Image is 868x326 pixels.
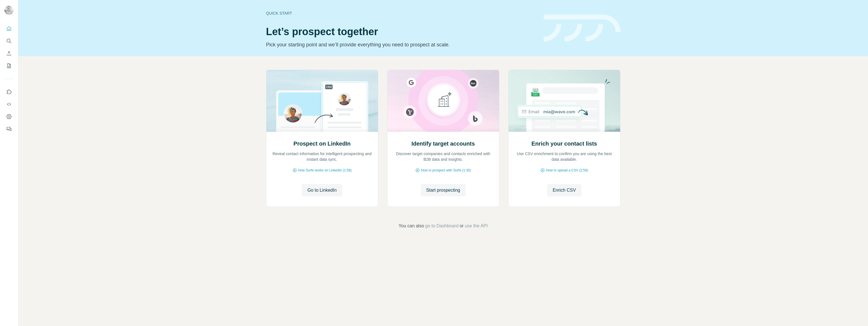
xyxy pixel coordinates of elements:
[4,87,13,97] button: Use Surfe on LinkedIn
[425,223,458,229] button: go to Dashboard
[266,26,537,37] h1: Let’s prospect together
[4,6,13,15] img: Avatar
[398,223,424,229] span: You can also
[266,70,378,132] img: Prospect on LinkedIn
[4,48,13,58] button: Enrich CSV
[460,223,464,229] span: or
[393,151,493,162] p: Discover target companies and contacts enriched with B2B data and insights.
[544,15,620,42] img: banner
[266,41,537,49] p: Pick your starting point and we’ll provide everything you need to prospect at scale.
[426,187,460,194] span: Start prospecting
[387,70,499,132] img: Identify target accounts
[4,112,13,122] button: Dashboard
[411,140,475,148] h2: Identify target accounts
[508,70,620,132] img: Enrich your contact lists
[302,184,342,196] button: Go to LinkedIn
[4,61,13,71] button: My lists
[272,151,372,162] p: Reveal contact information for intelligent prospecting and instant data sync.
[421,168,471,173] span: How to prospect with Surfe (1:30)
[531,140,597,148] h2: Enrich your contact lists
[4,99,13,109] button: Use Surfe API
[293,140,350,148] h2: Prospect on LinkedIn
[547,184,582,196] button: Enrich CSV
[553,187,576,194] span: Enrich CSV
[421,184,466,196] button: Start prospecting
[4,124,13,134] button: Feedback
[4,24,13,34] button: Quick start
[298,168,352,173] span: How Surfe works on LinkedIn (1:58)
[465,223,488,229] button: use the API
[546,168,588,173] span: How to upload a CSV (2:59)
[514,151,615,162] p: Use CSV enrichment to confirm you are using the best data available.
[4,36,13,46] button: Search
[307,187,337,194] span: Go to LinkedIn
[266,10,537,16] div: Quick start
